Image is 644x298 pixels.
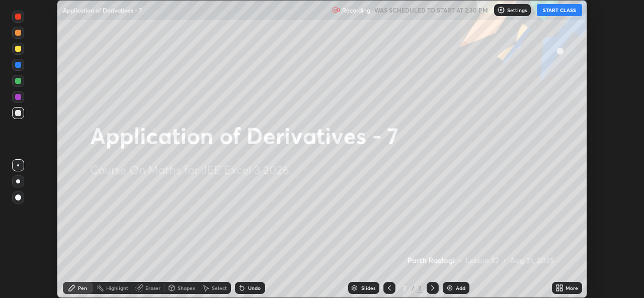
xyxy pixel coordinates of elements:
div: Pen [78,285,87,290]
img: add-slide-button [446,284,454,292]
div: Undo [248,285,261,290]
div: Add [456,285,465,290]
p: Recording [342,7,370,14]
div: More [566,285,578,290]
div: 2 [417,283,423,292]
div: Highlight [106,285,128,290]
img: class-settings-icons [497,6,505,14]
div: / [412,285,415,291]
div: Slides [361,285,375,290]
p: Settings [507,8,527,13]
div: Eraser [145,285,160,290]
h5: WAS SCHEDULED TO START AT 2:30 PM [374,6,488,15]
div: Shapes [178,285,195,290]
div: 2 [399,285,410,291]
div: Select [212,285,227,290]
button: START CLASS [537,4,582,16]
img: recording.375f2c34.svg [332,6,340,14]
p: Application of Derivatives - 7 [63,6,142,14]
